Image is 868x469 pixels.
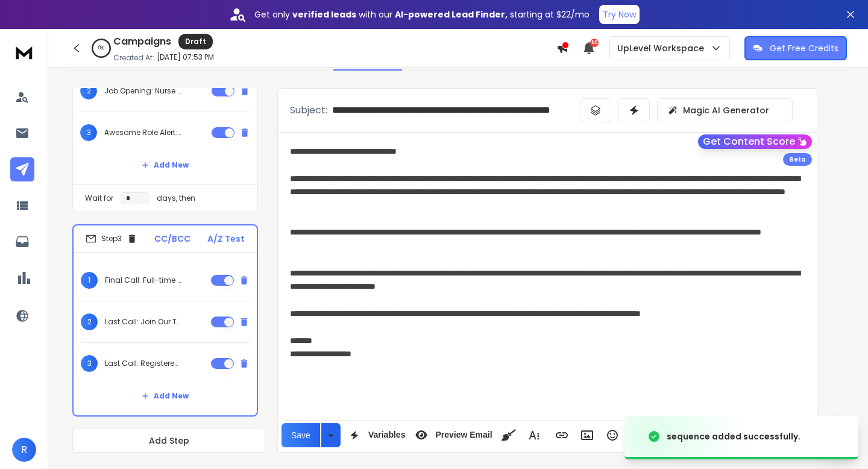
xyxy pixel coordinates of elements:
div: Draft [178,34,213,49]
p: days, then [157,194,195,203]
button: Add Step [72,429,265,453]
button: Get Free Credits [744,36,847,60]
button: Clean HTML [497,423,520,447]
p: A/Z Test [207,233,245,245]
span: 50 [590,39,599,47]
p: UpLevel Workspace [617,42,709,54]
p: Final Call: Full-time Registered Nurse Opportunity in [GEOGRAPHIC_DATA] [105,275,182,285]
p: Get Free Credits [770,42,838,54]
button: Get Content Score [698,134,812,149]
p: Magic AI Generator [683,104,769,116]
span: 2 [80,83,97,99]
p: Created At: [113,53,154,63]
h1: Campaigns [113,34,171,49]
p: Subject: [290,103,327,118]
button: More Text [523,423,546,447]
button: Variables [343,423,408,447]
p: Last Call: Join Our Team as a Registered Nurse in [GEOGRAPHIC_DATA] [105,317,182,327]
button: Add New [132,153,198,177]
p: Wait for [85,194,113,203]
span: 3 [81,355,98,372]
p: [DATE] 07:53 PM [157,52,214,62]
img: logo [12,41,36,63]
span: Preview Email [433,430,494,440]
span: 1 [81,272,98,289]
p: Try Now [603,8,636,20]
strong: verified leads [292,8,356,20]
p: 0 % [98,45,104,52]
p: Job Opening: Nurse Position in [GEOGRAPHIC_DATA]! [104,86,181,96]
span: 2 [81,313,98,330]
button: Preview Email [410,423,494,447]
button: Insert Image (⌘P) [576,423,599,447]
button: Save [281,423,320,447]
button: R [12,438,36,462]
button: Emoticons [601,423,624,447]
p: Last Call: Registered Nurse Position in Beautiful [GEOGRAPHIC_DATA]! [105,359,182,368]
li: Step3CC/BCCA/Z Test1Final Call: Full-time Registered Nurse Opportunity in [GEOGRAPHIC_DATA]2Last ... [72,224,258,417]
span: Variables [366,430,408,440]
div: Beta [783,153,812,166]
button: Magic AI Generator [657,98,793,122]
strong: AI-powered Lead Finder, [395,8,508,20]
button: Insert Link (⌘K) [550,423,573,447]
p: CC/BCC [154,233,190,245]
div: Step 3 [86,233,137,244]
p: Awesome Role Alert: Registered Nurse in [GEOGRAPHIC_DATA] [104,128,181,137]
button: Try Now [599,5,640,24]
button: Add New [132,384,198,408]
p: Get only with our starting at $22/mo [254,8,590,20]
div: sequence added successfully. [667,430,800,442]
span: 3 [80,124,97,141]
